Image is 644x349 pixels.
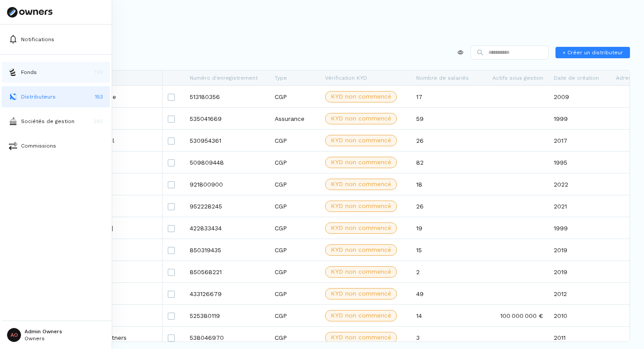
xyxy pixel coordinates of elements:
[269,217,320,239] div: CGP
[2,29,110,50] button: Notifications
[9,92,18,101] img: distributors
[184,283,269,304] div: 433126679
[269,173,320,195] div: CGP
[184,195,269,217] div: 952228245
[269,283,320,304] div: CGP
[331,180,391,189] span: KYD non commencé
[331,267,391,276] span: KYD non commencé
[184,86,269,107] div: 513180356
[269,152,320,173] div: CGP
[331,245,391,254] span: KYD non commencé
[411,239,480,261] div: 15
[184,152,269,173] div: 509809448
[331,311,391,320] span: KYD non commencé
[184,173,269,195] div: 921800900
[269,305,320,326] div: CGP
[25,336,62,341] p: Owners
[331,158,391,167] span: KYD non commencé
[269,130,320,151] div: CGP
[2,135,110,156] button: commissionsCommissions
[411,327,480,348] div: 3
[95,93,103,101] p: 153
[331,223,391,233] span: KYD non commencé
[411,283,480,304] div: 49
[331,114,391,123] span: KYD non commencé
[269,261,320,282] div: CGP
[25,329,62,334] p: Admin Owners
[21,68,37,76] p: Fonds
[411,261,480,282] div: 2
[184,130,269,151] div: 530954361
[411,130,480,151] div: 26
[9,141,18,150] img: commissions
[325,75,367,81] span: Vérification KYD
[269,327,320,348] div: CGP
[411,217,480,239] div: 19
[548,86,611,107] div: 2009
[184,305,269,326] div: 525380119
[563,49,623,56] span: + Créer un distributeur
[411,152,480,173] div: 82
[411,173,480,195] div: 18
[554,75,599,81] span: Date de création
[21,93,56,101] p: Distributeurs
[548,261,611,282] div: 2019
[21,142,56,150] p: Commissions
[548,108,611,129] div: 1999
[331,201,391,211] span: KYD non commencé
[184,217,269,239] div: 422833434
[269,86,320,107] div: CGP
[2,86,110,107] button: distributorsDistributeurs153
[21,35,54,43] p: Notifications
[2,111,110,132] button: asset-managersSociétés de gestion365
[331,333,391,342] span: KYD non commencé
[548,239,611,261] div: 2019
[2,62,110,83] button: fundsFonds129
[548,130,611,151] div: 2017
[9,117,18,126] img: asset-managers
[184,108,269,129] div: 535041669
[184,261,269,282] div: 850568221
[548,305,611,326] div: 2010
[548,217,611,239] div: 1999
[331,136,391,145] span: KYD non commencé
[548,283,611,304] div: 2012
[480,305,548,326] div: 100 000 000 €
[411,195,480,217] div: 26
[331,289,391,298] span: KYD non commencé
[275,75,287,81] span: Type
[269,239,320,261] div: CGP
[190,75,258,81] span: Numéro d'enregistrement
[548,152,611,173] div: 1995
[184,327,269,348] div: 538046970
[21,117,74,125] p: Sociétés de gestion
[411,108,480,129] div: 59
[416,75,469,81] span: Nombre de salariés
[556,47,630,58] button: + Créer un distributeur
[548,327,611,348] div: 2011
[548,195,611,217] div: 2021
[184,239,269,261] div: 850319435
[411,305,480,326] div: 14
[331,92,391,101] span: KYD non commencé
[492,75,543,81] span: Actifs sous gestion
[411,86,480,107] div: 17
[269,195,320,217] div: CGP
[7,328,21,342] span: AO
[95,68,103,76] p: 129
[9,68,18,77] img: funds
[548,173,611,195] div: 2022
[93,117,103,125] p: 365
[269,108,320,129] div: Assurance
